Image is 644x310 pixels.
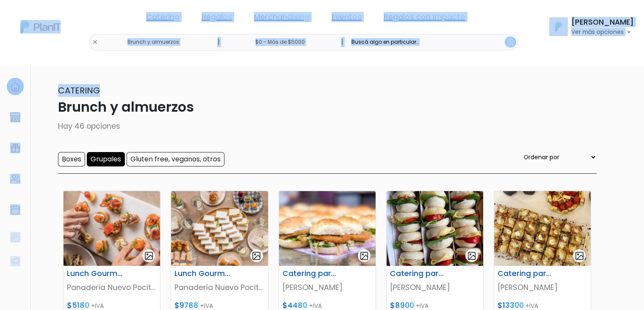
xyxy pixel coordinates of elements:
[492,269,559,278] h6: Catering para 15 personas
[10,143,20,153] img: campaigns-02234683943229c281be62815700db0a1741e53638e28bf9629b52c665b00959.svg
[332,14,362,24] a: Eventos
[279,191,376,266] img: thumb_WhatsApp_Image_2024-07-19_at_10.25.28__1_.jpeg
[10,174,20,184] img: people-662611757002400ad9ed0e3c099ab2801c6687ba6c219adb57efc949bc21e19d.svg
[10,82,20,92] img: home-e721727adea9d79c4d83392d1f703f7f8bce08238fde08b1acbfd93340b81755.svg
[67,282,157,293] p: Panadería Nuevo Pocitos
[58,152,85,166] input: Boxes
[64,191,160,266] img: thumb_Captura_de_pantalla_2025-07-25_105508.png
[62,269,129,278] h6: Lunch Gourmet para 8 Personas
[48,84,597,97] p: Catering
[10,205,20,215] img: calendar-87d922413cdce8b2cf7b7f5f62616a5cf9e4887200fb71536465627b3292af00.svg
[359,251,369,261] img: gallery-light
[254,14,310,24] a: Merchandising
[171,191,268,266] img: thumb_Captura_de_pantalla_2025-07-25_105912.png
[309,302,322,310] span: +IVA
[252,251,261,261] img: gallery-light
[494,191,591,266] img: thumb_WhatsApp_Image_2024-07-19_at_10.28.17__1_.jpeg
[544,16,634,38] button: PlanIt Logo [PERSON_NAME] Ver más opciones
[48,97,597,117] p: Brunch y almuerzos
[87,152,125,166] input: Grupales
[571,19,634,26] h6: [PERSON_NAME]
[169,269,236,278] h6: Lunch Gourmet para 15 Personas
[44,8,122,25] div: ¿Necesitás ayuda?
[217,37,219,47] p: |
[200,302,213,310] span: +IVA
[384,14,465,24] a: Regalos con Impacto
[146,14,180,24] a: Catering
[282,282,372,293] p: [PERSON_NAME]
[416,302,428,310] span: +IVA
[91,302,104,310] span: +IVA
[10,256,20,266] img: partners-52edf745621dab592f3b2c58e3bca9d71375a7ef29c3b500c9f145b62cc070d4.svg
[10,112,20,122] img: marketplace-4ceaa7011d94191e9ded77b95e3339b90024bf715f7c57f8cf31f2d8c509eaba.svg
[277,269,344,278] h6: Catering para 6 personas
[10,232,20,242] img: feedback-78b5a0c8f98aac82b08bfc38622c3050aee476f2c9584af64705fc4e61158814.svg
[525,302,538,310] span: +IVA
[467,251,477,261] img: gallery-light
[202,14,232,24] a: Regalos
[174,282,264,293] p: Panadería Nuevo Pocitos
[20,20,61,34] img: PlanIt Logo
[390,282,480,293] p: [PERSON_NAME]
[385,269,452,278] h6: Catering para 10 personas
[571,29,634,35] p: Ver más opciones
[507,39,514,45] img: search_button-432b6d5273f82d61273b3651a40e1bd1b912527efae98b1b7a1b2c0702e16a8d.svg
[344,34,517,51] input: Buscá algo en particular..
[387,191,483,266] img: thumb_WhatsApp_Image_2024-07-19_at_10.28.16__1_.jpeg
[127,152,224,166] input: Gluten free, veganos, otros
[575,251,584,261] img: gallery-light
[92,39,98,45] img: close-6986928ebcb1d6c9903e3b54e860dbc4d054630f23adef3a32610726dff6a82b.svg
[48,121,597,132] p: Hay 46 opciones
[549,17,568,36] img: PlanIt Logo
[341,37,343,47] p: |
[144,251,154,261] img: gallery-light
[498,282,587,293] p: [PERSON_NAME]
